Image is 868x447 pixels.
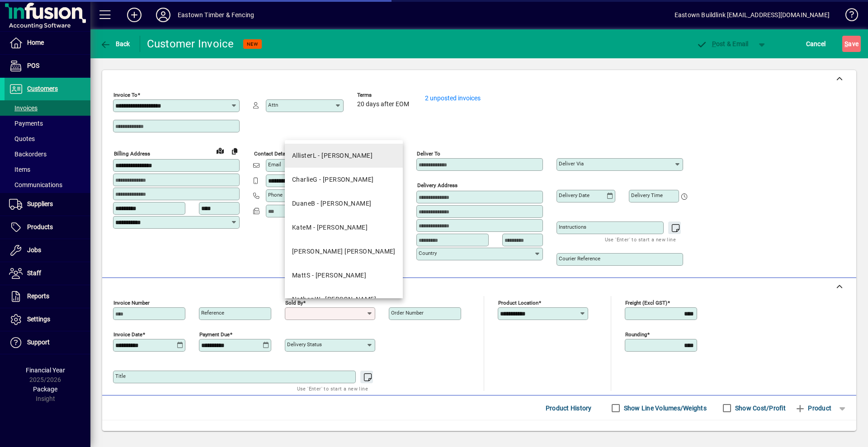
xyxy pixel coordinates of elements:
mat-label: Title [115,373,126,379]
mat-label: Email [268,161,281,168]
div: AllisterL - [PERSON_NAME] [292,151,373,160]
mat-option: NathanW - Nathan Woolley [285,287,403,311]
span: P [712,40,716,47]
mat-option: KiaraN - Kiara Neil [285,240,403,263]
mat-label: Instructions [559,224,586,230]
div: Customer Invoice [147,37,234,51]
span: Suppliers [27,200,53,207]
button: Post & Email [692,36,753,52]
button: Add [120,7,149,23]
mat-label: Phone [268,192,283,198]
span: Products [27,223,53,231]
a: Backorders [5,146,90,162]
a: Jobs [5,239,90,262]
span: Terms [357,92,411,98]
span: Product History [546,401,592,415]
div: Eastown Buildlink [EMAIL_ADDRESS][DOMAIN_NAME] [675,8,830,22]
mat-option: MattS - Matt Smith [285,263,403,287]
mat-label: Delivery status [287,341,322,348]
span: ave [844,37,859,51]
a: Products [5,216,90,239]
span: Reports [27,292,49,300]
button: Product History [542,400,595,416]
span: POS [27,62,39,69]
span: 20 days after EOM [357,101,409,108]
mat-label: Sold by [285,300,303,306]
button: Product [790,400,836,416]
button: Back [98,36,132,52]
span: Invoices [9,104,38,112]
mat-label: Deliver To [417,151,440,157]
mat-label: Delivery time [631,192,663,198]
span: Jobs [27,246,41,254]
mat-label: Freight (excl GST) [625,300,667,306]
mat-option: KateM - Kate Mallett [285,216,403,240]
mat-option: DuaneB - Duane Bovey [285,192,403,216]
a: Reports [5,285,90,308]
span: Staff [27,269,41,277]
div: [PERSON_NAME] [PERSON_NAME] [292,247,396,256]
span: Payments [9,120,43,127]
span: Items [9,166,30,173]
span: Product [795,401,831,415]
span: Communications [9,181,62,188]
a: POS [5,55,90,77]
button: Profile [149,7,178,23]
a: Suppliers [5,193,90,216]
div: DuaneB - [PERSON_NAME] [292,199,372,208]
div: MattS - [PERSON_NAME] [292,271,366,280]
span: ost & Email [696,40,749,47]
mat-label: Country [419,250,437,256]
a: Home [5,32,90,54]
span: Financial Year [26,367,65,374]
span: S [844,40,848,47]
mat-label: Invoice date [113,331,142,338]
mat-label: Courier Reference [559,255,600,262]
mat-label: Invoice number [113,300,150,306]
a: Staff [5,262,90,285]
span: Support [27,339,50,346]
button: Cancel [804,36,828,52]
mat-option: AllisterL - Allister Lawrence [285,144,403,168]
span: Back [100,40,130,47]
mat-hint: Use 'Enter' to start a new line [297,383,368,394]
span: Settings [27,315,50,323]
a: View on map [213,143,227,158]
mat-label: Attn [268,102,278,108]
a: Settings [5,308,90,331]
mat-label: Deliver via [559,160,584,167]
mat-label: Invoice To [113,92,137,98]
a: 2 unposted invoices [425,94,481,102]
a: Payments [5,116,90,131]
a: Support [5,331,90,354]
button: Copy to Delivery address [227,144,242,158]
button: Save [842,36,861,52]
span: Home [27,39,44,46]
div: KateM - [PERSON_NAME] [292,223,368,232]
a: Invoices [5,100,90,116]
mat-label: Payment due [199,331,230,338]
label: Show Line Volumes/Weights [622,404,707,413]
a: Quotes [5,131,90,146]
span: Cancel [806,37,826,51]
span: Backorders [9,151,47,158]
span: Customers [27,85,58,92]
app-page-header-button: Back [90,36,140,52]
span: Quotes [9,135,35,142]
a: Items [5,162,90,177]
span: Package [33,386,57,393]
mat-label: Order number [391,310,424,316]
span: NEW [247,41,258,47]
label: Show Cost/Profit [733,404,786,413]
mat-option: CharlieG - Charlie Gourlay [285,168,403,192]
mat-label: Delivery date [559,192,590,198]
mat-label: Reference [201,310,224,316]
a: Knowledge Base [839,2,857,31]
mat-label: Rounding [625,331,647,338]
mat-hint: Use 'Enter' to start a new line [605,234,676,245]
a: Communications [5,177,90,193]
div: NathanW - [PERSON_NAME] [292,295,376,304]
mat-label: Product location [498,300,538,306]
div: Eastown Timber & Fencing [178,8,254,22]
div: CharlieG - [PERSON_NAME] [292,175,374,184]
